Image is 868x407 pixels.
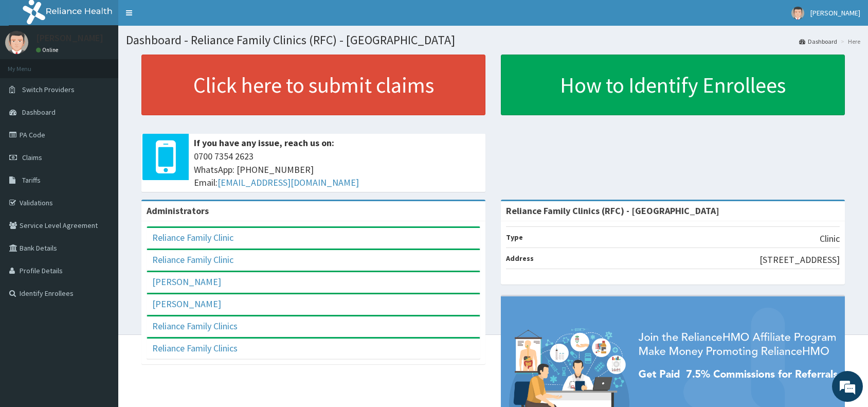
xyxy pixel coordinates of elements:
a: [PERSON_NAME] [152,298,221,310]
a: Reliance Family Clinics [152,320,238,332]
a: [EMAIL_ADDRESS][DOMAIN_NAME] [218,176,359,188]
a: Reliance Family Clinics [152,342,238,354]
span: [PERSON_NAME] [810,8,860,17]
a: Online [36,46,61,54]
a: Reliance Family Clinic [152,254,233,266]
b: Type [506,233,523,242]
a: Dashboard [799,37,837,46]
b: Administrators [147,205,209,217]
li: Here [838,37,860,46]
span: Switch Providers [22,85,75,94]
img: User Image [5,31,28,54]
span: 0700 7354 2623 WhatsApp: [PHONE_NUMBER] Email: [194,150,480,189]
p: [STREET_ADDRESS] [759,253,840,267]
span: Dashboard [22,108,56,117]
p: Clinic [820,232,840,245]
b: If you have any issue, reach us on: [194,137,334,149]
strong: Reliance Family Clinics (RFC) - [GEOGRAPHIC_DATA] [506,205,719,217]
p: [PERSON_NAME] [36,33,103,43]
a: Reliance Family Clinic [152,232,233,243]
img: User Image [791,7,804,20]
a: How to Identify Enrollees [501,55,845,115]
a: Click here to submit claims [141,55,485,115]
h1: Dashboard - Reliance Family Clinics (RFC) - [GEOGRAPHIC_DATA] [126,33,860,47]
a: [PERSON_NAME] [152,276,221,288]
span: Tariffs [22,175,41,185]
span: Claims [22,153,42,162]
b: Address [506,254,534,263]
